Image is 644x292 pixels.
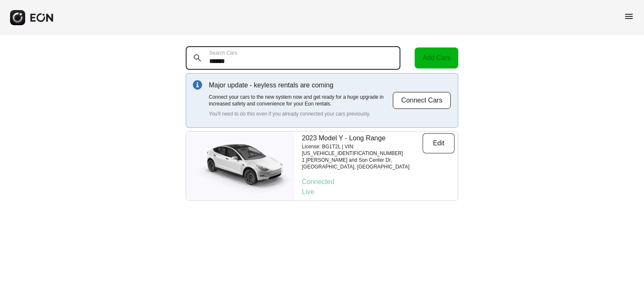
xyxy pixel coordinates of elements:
[209,110,392,117] p: You'll need to do this even if you already connected your cars previously.
[624,11,634,21] span: menu
[302,143,423,157] p: License: BG1T2L | VIN: [US_VEHICLE_IDENTIFICATION_NUMBER]
[302,177,454,187] p: Connected
[392,92,451,109] button: Connect Cars
[186,139,295,193] img: car
[302,187,454,197] p: Live
[209,94,392,107] p: Connect your cars to the new system now and get ready for a huge upgrade in increased safety and ...
[209,80,392,90] p: Major update - keyless rentals are coming
[423,133,454,153] button: Edit
[209,50,237,56] label: Search Cars
[302,133,423,143] p: 2023 Model Y - Long Range
[302,157,423,170] p: 1 [PERSON_NAME] and Son Center Dr, [GEOGRAPHIC_DATA], [GEOGRAPHIC_DATA]
[193,80,202,89] img: info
